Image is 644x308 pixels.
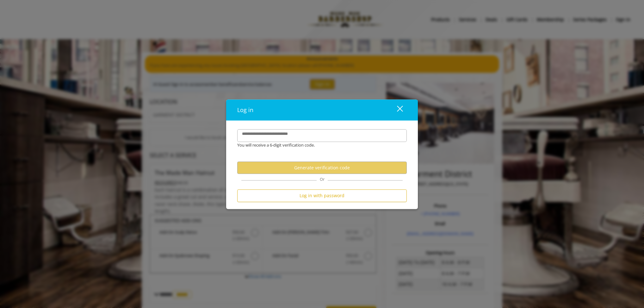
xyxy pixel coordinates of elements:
[237,162,407,174] button: Generate verification code
[237,106,253,114] span: Log in
[317,177,328,182] span: Or
[385,104,407,116] button: close dialog
[237,190,407,202] button: Log in with password
[390,105,402,115] div: close dialog
[232,142,402,148] div: You will receive a 6-digit verification code.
